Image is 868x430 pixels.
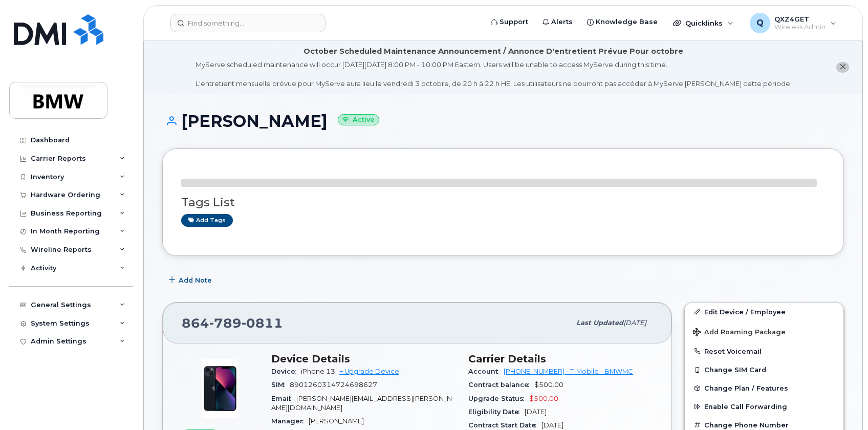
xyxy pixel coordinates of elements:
span: 0811 [242,315,283,331]
h1: [PERSON_NAME] [162,112,844,130]
span: 789 [209,315,242,331]
span: [PERSON_NAME][EMAIL_ADDRESS][PERSON_NAME][DOMAIN_NAME] [271,395,452,412]
a: + Upgrade Device [339,368,399,375]
h3: Device Details [271,353,456,365]
span: Upgrade Status [468,395,529,402]
div: October Scheduled Maintenance Announcement / Annonce D'entretient Prévue Pour octobre [303,46,683,57]
button: Change Plan / Features [685,379,843,397]
span: 864 [182,315,283,331]
span: Account [468,368,504,375]
small: Active [338,114,379,126]
span: [DATE] [525,408,547,416]
span: [PERSON_NAME] [309,417,364,425]
span: Change Plan / Features [704,384,788,392]
h3: Carrier Details [468,353,653,365]
span: Enable Call Forwarding [704,403,787,411]
span: Last updated [576,319,623,327]
span: Email [271,395,296,402]
span: Add Roaming Package [693,328,786,338]
button: Add Note [162,271,221,290]
span: [DATE] [541,421,563,429]
button: Enable Call Forwarding [685,397,843,416]
span: Contract Start Date [468,421,541,429]
img: image20231002-3703462-1ig824h.jpeg [189,358,251,419]
span: [DATE] [623,319,646,327]
div: MyServe scheduled maintenance will occur [DATE][DATE] 8:00 PM - 10:00 PM Eastern. Users will be u... [196,60,792,89]
span: Add Note [179,275,212,285]
a: [PHONE_NUMBER] - T-Mobile - BMWMC [504,368,633,375]
h3: Tags List [181,196,825,209]
span: iPhone 13 [301,368,335,375]
a: Add tags [181,214,233,227]
button: close notification [836,62,849,73]
button: Add Roaming Package [685,321,843,342]
span: 8901260314724698627 [290,381,377,389]
span: SIM [271,381,290,389]
span: $500.00 [534,381,563,389]
button: Reset Voicemail [685,342,843,360]
button: Change SIM Card [685,360,843,379]
span: Contract balance [468,381,534,389]
span: $500.00 [529,395,558,402]
span: Device [271,368,301,375]
span: Manager [271,417,309,425]
a: Edit Device / Employee [685,303,843,321]
span: Eligibility Date [468,408,525,416]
